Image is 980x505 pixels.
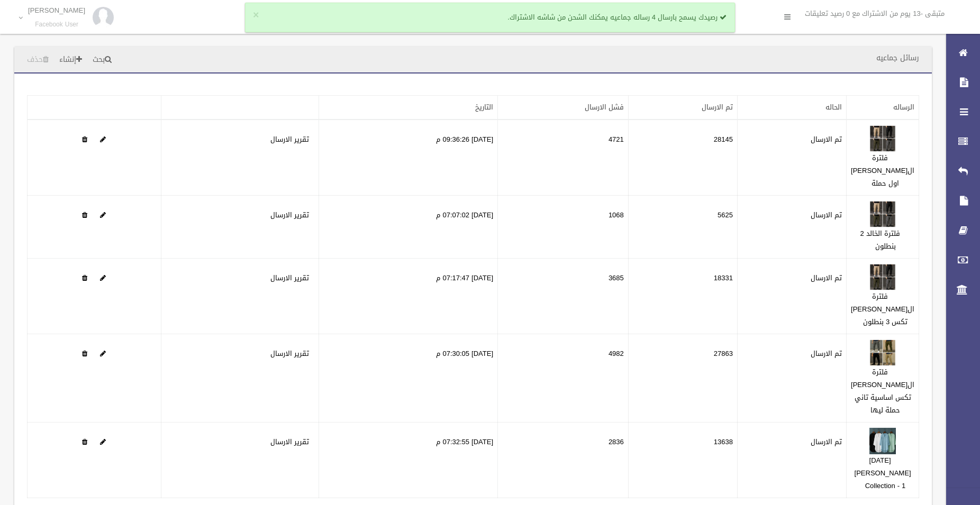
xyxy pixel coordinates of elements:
a: [DATE][PERSON_NAME] Collection - 1 [855,454,911,492]
button: × [253,10,259,21]
label: تم الارسال [811,436,842,448]
label: تم الارسال [811,272,842,284]
a: إنشاء [55,50,86,70]
div: رصيدك يسمح بارسال 4 رساله جماعيه يمكنك الشحن من شاشه الاشتراك. [245,3,735,32]
td: 5625 [628,196,737,259]
a: Edit [869,347,896,360]
td: 13638 [628,423,737,498]
td: 4982 [498,334,629,423]
a: Edit [100,133,106,146]
td: [DATE] 09:36:26 م [319,120,498,196]
a: Edit [100,347,106,360]
label: تم الارسال [811,133,842,146]
a: Edit [869,435,896,448]
a: Edit [100,435,106,448]
img: 638949433026661783.jpg [869,264,896,290]
td: 1068 [498,196,629,259]
td: [DATE] 07:17:47 م [319,259,498,334]
a: فلترة ال[PERSON_NAME] تكس اساسية تاني حملة ليها [851,365,914,417]
img: 638949430397916500.jpg [869,201,896,227]
label: تم الارسال [811,209,842,222]
a: Edit [869,133,896,146]
td: 4721 [498,120,629,196]
a: فلترة ال[PERSON_NAME] تكس 3 بنطلون [851,290,914,328]
a: Edit [869,271,896,284]
a: تقرير الارسال [270,133,309,146]
td: [DATE] 07:30:05 م [319,334,498,423]
td: 3685 [498,259,629,334]
a: بحث [88,50,116,70]
a: تقرير الارسال [270,347,309,360]
img: 638949440489767691.jpg [869,428,896,454]
a: تقرير الارسال [270,271,309,284]
a: تقرير الارسال [270,208,309,222]
small: Facebook User [28,21,85,29]
td: 2836 [498,423,629,498]
td: 28145 [628,120,737,196]
td: [DATE] 07:32:55 م [319,423,498,498]
a: تقرير الارسال [270,435,309,448]
a: التاريخ [475,100,493,114]
header: رسائل جماعيه [864,48,932,68]
p: [PERSON_NAME] [28,6,85,14]
img: 84628273_176159830277856_972693363922829312_n.jpg [93,7,114,28]
a: فلترة ال[PERSON_NAME] اول حملة [851,151,914,190]
img: 638947786532257999.jpg [869,125,896,152]
td: 27863 [628,334,737,423]
label: تم الارسال [811,347,842,360]
a: تم الارسال [702,100,733,114]
a: Edit [100,271,106,284]
th: الحاله [737,96,846,120]
td: 18331 [628,259,737,334]
img: 638949439597267833.jpg [869,339,896,366]
td: [DATE] 07:07:02 م [319,196,498,259]
a: فشل الارسال [585,100,624,114]
a: Edit [100,208,106,222]
a: Edit [869,208,896,222]
th: الرساله [847,96,919,120]
a: فلترة الخالد 2 بنطلون [860,227,900,253]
